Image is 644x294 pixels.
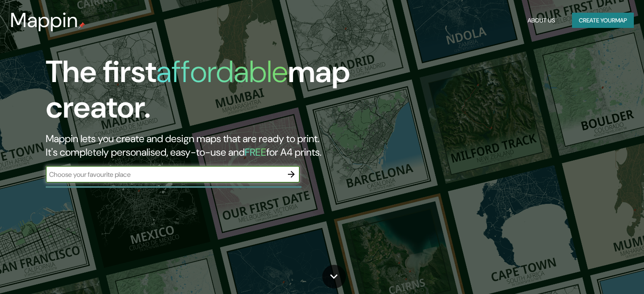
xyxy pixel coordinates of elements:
img: mappin-pin [78,22,85,29]
h1: The first map creator. [46,54,368,132]
input: Choose your favourite place [46,170,283,179]
h5: FREE [245,146,266,159]
h1: affordable [156,52,288,91]
h3: Mappin [10,8,78,32]
button: Create yourmap [572,13,634,28]
button: About Us [524,13,558,28]
h2: Mappin lets you create and design maps that are ready to print. It's completely personalised, eas... [46,132,368,159]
